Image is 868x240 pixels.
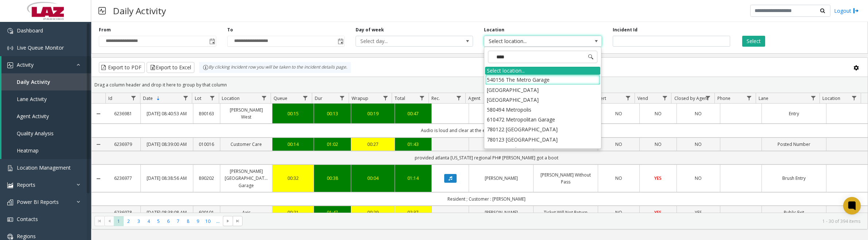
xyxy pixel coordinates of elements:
span: Sortable [155,96,161,101]
a: [PERSON_NAME] [473,209,529,216]
button: Export to PDF [99,62,145,73]
a: YES [681,209,716,216]
span: Agent Activity [17,113,49,120]
a: Collapse Details [92,210,105,216]
span: Dur [315,95,322,101]
a: 00:32 [277,175,309,182]
a: 890163 [198,110,216,117]
a: NO [644,141,672,148]
a: NO [644,110,672,117]
div: 00:14 [277,141,309,148]
span: Reports [17,181,35,188]
div: 00:04 [356,175,390,182]
a: 00:27 [356,141,390,148]
span: Page 4 [144,216,154,226]
td: Audio is loud and clear at the entry; Customer : [PERSON_NAME] [105,124,868,137]
span: Activity [17,61,34,68]
a: 01:47 [318,209,346,216]
div: Data table [92,93,868,213]
a: 00:13 [318,110,346,117]
a: Ticket Will Not Return [538,209,593,216]
span: Phone [717,95,731,101]
img: infoIcon.svg [203,65,209,70]
a: [DATE] 08:39:00 AM [145,141,189,148]
span: Lane [759,95,768,101]
span: Go to the next page [225,218,231,224]
div: 00:38 [318,175,346,182]
a: 00:29 [356,209,390,216]
span: Page 7 [173,216,183,226]
a: 01:43 [399,141,427,148]
a: Collapse Details [92,176,105,182]
img: 'icon' [7,200,13,205]
a: 01:14 [399,175,427,182]
a: Phone Filter Menu [744,93,754,103]
span: Vend [638,95,648,101]
a: 600101 [198,209,216,216]
a: Closed by Agent Filter Menu [703,93,713,103]
li: 540156 The Metro Garage [485,75,600,85]
a: Rec. Filter Menu [454,93,464,103]
span: Select location... [484,36,578,46]
a: 6236981 [110,110,136,117]
a: Heatmap [1,142,91,159]
span: NO [655,111,662,117]
span: NO [695,111,702,117]
a: Daily Activity [1,73,91,90]
span: Rec. [431,95,440,101]
a: 00:47 [399,110,427,117]
a: 010016 [198,141,216,148]
a: NO [602,175,635,182]
a: 890202 [198,175,216,182]
img: pageIcon [98,2,106,20]
a: Entry [766,110,822,117]
kendo-pager-info: 1 - 30 of 394 items [247,218,860,224]
a: [DATE] 08:38:08 AM [145,209,189,216]
a: Queue Filter Menu [301,93,310,103]
span: Queue [274,95,287,101]
span: Date [143,95,153,101]
li: [GEOGRAPHIC_DATA] [485,85,600,95]
span: Page 5 [154,216,163,226]
span: NO [655,141,662,147]
a: Customer Care [225,141,268,148]
img: 'icon' [7,62,13,68]
td: Resident ; Customer : [PERSON_NAME] [105,192,868,206]
a: Lane Activity [1,90,91,108]
button: Export to Excel [147,62,194,73]
span: Page 6 [163,216,173,226]
a: Date Filter Menu [181,93,190,103]
img: 'icon' [7,217,13,222]
li: 780122 [GEOGRAPHIC_DATA] [485,124,600,134]
span: NO [695,141,702,147]
div: Drag a column header and drop it here to group by that column [92,78,868,91]
a: Lane Filter Menu [808,93,818,103]
label: Incident Id [613,27,638,33]
a: Posted Number [766,141,822,148]
li: 610472 Metropolitan Garage [485,115,600,124]
span: YES [695,209,702,216]
span: Location [822,95,840,101]
span: Page 1 [114,216,124,226]
a: Public Exit [766,209,822,216]
span: Location [222,95,240,101]
div: By clicking Incident row you will be taken to the incident details page. [199,62,351,73]
span: YES [654,175,662,181]
span: Id [108,95,112,101]
a: Location Filter Menu [259,93,269,103]
a: [PERSON_NAME] West [225,107,268,120]
li: 780123 [GEOGRAPHIC_DATA] [485,135,600,144]
td: provided atlanta [US_STATE] regional PH# [PERSON_NAME] got a boot [105,151,868,164]
a: YES [644,209,672,216]
a: 01:02 [318,141,346,148]
img: 'icon' [7,28,13,34]
a: 00:19 [356,110,390,117]
a: NO [602,110,635,117]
